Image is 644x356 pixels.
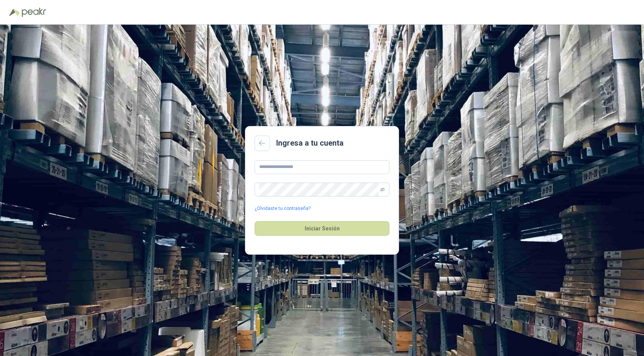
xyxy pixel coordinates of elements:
img: Peakr [22,8,46,17]
span: eye-invisible [380,187,385,192]
button: Iniciar Sesión [255,221,389,236]
h2: Ingresa a tu cuenta [276,137,344,149]
a: ¿Olvidaste tu contraseña? [255,205,310,212]
img: Logo [9,8,20,16]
